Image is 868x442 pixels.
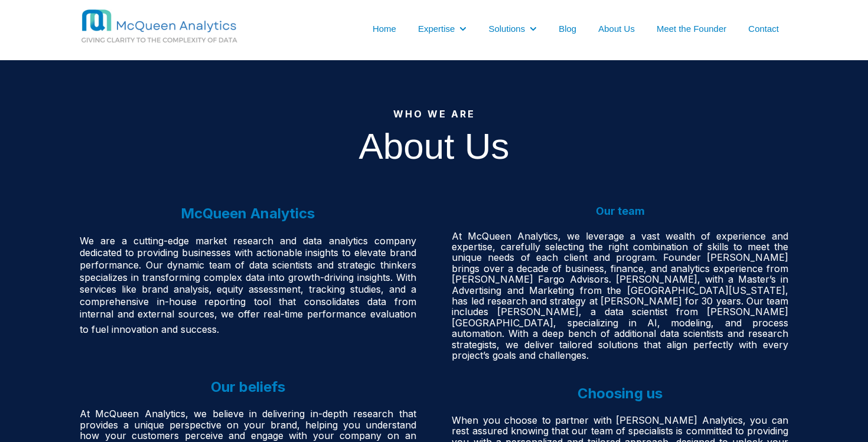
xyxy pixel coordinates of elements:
[418,22,455,35] a: Expertise
[181,205,315,222] span: McQueen Analytics
[598,22,635,35] a: About Us
[80,235,416,336] span: We are a cutting-edge market research and data analytics company dedicated to providing businesse...
[373,22,396,35] a: Home
[316,22,788,35] nav: Desktop navigation
[80,8,286,45] img: MCQ BG 1
[358,126,509,166] span: About Us
[211,378,285,395] span: Our beliefs
[488,22,525,35] a: Solutions
[577,385,663,402] span: Choosing us
[393,108,475,120] strong: Who We Are
[452,230,788,361] span: At McQueen Analytics, we leverage a vast wealth of experience and expertise, carefully selecting ...
[748,22,779,35] a: Contact
[596,205,645,217] span: Our team
[559,22,576,35] a: Blog
[657,22,726,35] a: Meet the Founder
